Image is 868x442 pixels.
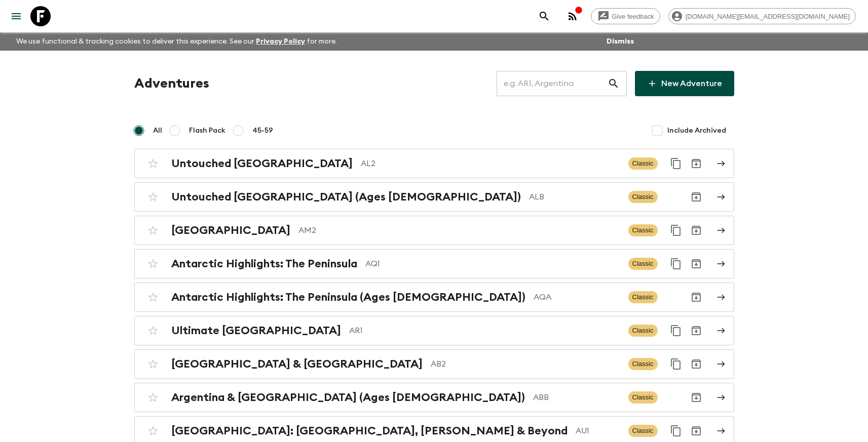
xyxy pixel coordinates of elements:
[134,316,734,345] a: Ultimate [GEOGRAPHIC_DATA]AR1ClassicDuplicate for 45-59Archive
[298,224,620,236] p: AM2
[134,216,734,245] a: [GEOGRAPHIC_DATA]AM2ClassicDuplicate for 45-59Archive
[666,320,686,341] button: Duplicate for 45-59
[134,182,734,212] a: Untouched [GEOGRAPHIC_DATA] (Ages [DEMOGRAPHIC_DATA])ALBClassicArchive
[134,349,734,379] a: [GEOGRAPHIC_DATA] & [GEOGRAPHIC_DATA]AB2ClassicDuplicate for 45-59Archive
[680,13,855,20] span: [DOMAIN_NAME][EMAIL_ADDRESS][DOMAIN_NAME]
[12,32,341,51] p: We use functional & tracking cookies to deliver this experience. See our for more.
[365,258,620,270] p: AQ1
[686,287,706,307] button: Archive
[604,34,636,49] button: Dismiss
[171,157,353,170] h2: Untouched [GEOGRAPHIC_DATA]
[134,73,209,94] h1: Adventures
[686,387,706,408] button: Archive
[628,425,658,437] span: Classic
[534,6,554,26] button: search adventures
[533,391,620,404] p: ABB
[134,283,734,312] a: Antarctic Highlights: The Peninsula (Ages [DEMOGRAPHIC_DATA])AQAClassicArchive
[6,6,26,26] button: menu
[134,149,734,178] a: Untouched [GEOGRAPHIC_DATA]AL2ClassicDuplicate for 45-59Archive
[666,220,686,240] button: Duplicate for 45-59
[628,325,658,337] span: Classic
[252,126,273,136] span: 45-59
[628,191,658,203] span: Classic
[686,220,706,240] button: Archive
[667,126,726,136] span: Include Archived
[189,126,225,136] span: Flash Pack
[686,254,706,274] button: Archive
[628,258,658,270] span: Classic
[171,257,357,270] h2: Antarctic Highlights: The Peninsula
[361,157,620,170] p: AL2
[635,71,734,96] a: New Adventure
[686,187,706,207] button: Archive
[666,254,686,274] button: Duplicate for 45-59
[497,69,608,98] input: e.g. AR1, Argentina
[628,391,658,404] span: Classic
[686,320,706,341] button: Archive
[576,425,620,437] p: AU1
[666,354,686,374] button: Duplicate for 45-59
[153,126,162,136] span: All
[686,421,706,441] button: Archive
[431,358,620,370] p: AB2
[534,291,620,303] p: AQA
[171,224,290,237] h2: [GEOGRAPHIC_DATA]
[134,249,734,278] a: Antarctic Highlights: The PeninsulaAQ1ClassicDuplicate for 45-59Archive
[171,190,521,204] h2: Untouched [GEOGRAPHIC_DATA] (Ages [DEMOGRAPHIC_DATA])
[628,291,658,303] span: Classic
[591,8,660,24] a: Give feedback
[628,157,658,170] span: Classic
[607,13,660,20] span: Give feedback
[686,354,706,374] button: Archive
[171,324,341,337] h2: Ultimate [GEOGRAPHIC_DATA]
[686,153,706,174] button: Archive
[666,421,686,441] button: Duplicate for 45-59
[134,383,734,412] a: Argentina & [GEOGRAPHIC_DATA] (Ages [DEMOGRAPHIC_DATA])ABBClassicArchive
[529,191,620,203] p: ALB
[171,424,568,437] h2: [GEOGRAPHIC_DATA]: [GEOGRAPHIC_DATA], [PERSON_NAME] & Beyond
[349,325,620,337] p: AR1
[628,224,658,236] span: Classic
[628,358,658,370] span: Classic
[666,153,686,174] button: Duplicate for 45-59
[256,38,305,45] a: Privacy Policy
[171,391,525,404] h2: Argentina & [GEOGRAPHIC_DATA] (Ages [DEMOGRAPHIC_DATA])
[668,8,856,24] div: [DOMAIN_NAME][EMAIL_ADDRESS][DOMAIN_NAME]
[171,357,423,371] h2: [GEOGRAPHIC_DATA] & [GEOGRAPHIC_DATA]
[171,291,525,304] h2: Antarctic Highlights: The Peninsula (Ages [DEMOGRAPHIC_DATA])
